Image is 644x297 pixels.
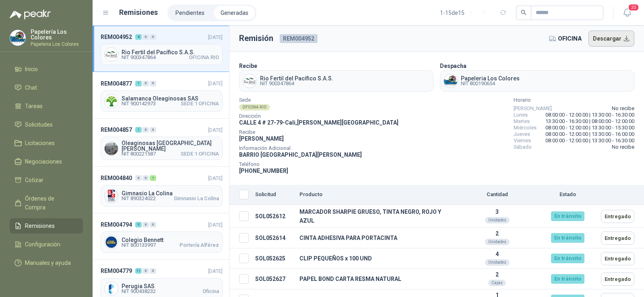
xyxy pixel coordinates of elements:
[296,248,457,269] td: CLIP PEQUEÑOS x 100 UND
[252,269,296,289] td: SOL052627
[551,211,584,221] div: En tránsito
[252,248,296,269] td: SOL052625
[105,48,118,61] img: Company Logo
[612,144,634,150] span: No recibe
[601,272,634,286] button: Entregado
[122,289,156,294] span: NIT 900438232
[296,228,457,248] td: CINTA ADHESIVA PARA PORTACINTA
[101,79,132,88] span: REM004877
[142,127,149,133] div: 0
[105,142,118,155] img: Company Logo
[208,222,223,228] span: [DATE]
[239,162,398,166] span: Teléfono
[252,185,296,205] th: Solicitud
[440,63,466,69] b: Despacha
[25,65,38,74] span: Inicio
[105,94,118,108] img: Company Logo
[208,268,223,274] span: [DATE]
[122,237,219,243] span: Colegio Bennett
[10,80,83,95] a: Chat
[485,259,510,266] div: Unidades
[243,74,256,88] img: Company Logo
[208,80,223,86] span: [DATE]
[239,104,270,111] div: OFICINA RIO
[545,112,634,118] span: 08:00:00 - 12:00:00 | 13:30:00 - 16:30:00
[239,135,284,142] span: [PERSON_NAME]
[122,49,219,55] span: Rio Fertil del Pacífico S.A.S.
[122,190,219,196] span: Gimnasio La Colina
[440,6,490,19] div: 1 - 15 de 15
[31,29,83,40] p: Papelería Los Colores
[122,55,156,60] span: NIT 900347864
[105,236,118,249] img: Company Logo
[588,31,635,47] button: Descargar
[208,34,223,40] span: [DATE]
[142,81,149,86] div: 0
[174,196,219,201] span: Gimnasio La Colina
[105,189,118,203] img: Company Logo
[460,251,534,257] p: 4
[122,96,219,101] span: Salamanca Oleaginosas SAS
[460,230,534,237] p: 2
[537,228,598,248] td: En tránsito
[142,222,149,227] div: 0
[31,42,83,47] p: Papeleria Los Colores
[214,6,255,20] a: Generadas
[10,10,51,19] img: Logo peakr
[202,289,219,294] span: Oficina
[101,174,132,182] span: REM004840
[628,4,639,11] span: 20
[601,231,634,245] button: Entregado
[119,7,158,18] h1: Remisiones
[461,76,520,81] span: Papeleria Los Colores
[551,233,584,243] div: En tránsito
[485,217,510,223] div: Unidades
[521,10,526,15] span: search
[101,125,132,134] span: REM004857
[252,205,296,228] td: SOL052612
[260,81,333,86] span: NIT 900347864
[514,144,532,150] span: Sábado
[150,268,156,274] div: 0
[25,120,53,129] span: Solicitudes
[537,269,598,289] td: En tránsito
[150,34,156,40] div: 0
[25,102,43,111] span: Tareas
[10,98,83,114] a: Tareas
[93,213,229,260] a: REM004794500[DATE] Company LogoColegio BennettNIT 800133997Portería Alférez
[514,98,634,102] span: Horario
[93,119,229,167] a: REM004857100[DATE] Company LogoOleaginosas [GEOGRAPHIC_DATA][PERSON_NAME]NIT 800221587SEDE 1 OFICINA
[545,125,634,131] span: 08:00:00 - 12:00:00 | 13:30:00 - 15:30:00
[514,137,531,144] span: Viernes
[514,131,530,137] span: Jueves
[239,32,273,45] h3: Remisión
[101,220,132,229] span: REM004794
[514,105,552,112] span: [PERSON_NAME]
[25,221,55,230] span: Remisiones
[485,239,510,245] div: Unidades
[10,255,83,270] a: Manuales y ayuda
[537,185,598,205] th: Estado
[239,63,257,69] b: Recibe
[558,34,582,43] span: OFICINA
[150,175,156,181] div: 1
[551,254,584,263] div: En tránsito
[280,34,318,43] span: REM004952
[10,135,83,151] a: Licitaciones
[545,137,634,144] span: 08:00:00 - 12:00:00 | 13:30:00 - 16:30:00
[545,118,634,125] span: 13:30:00 - 16:30:00 | 08:00:00 - 12:00:00
[135,222,142,227] div: 5
[208,175,223,181] span: [DATE]
[514,125,537,131] span: Miércoles
[296,185,457,205] th: Producto
[239,98,398,102] span: Sede
[10,218,83,234] a: Remisiones
[150,81,156,86] div: 0
[181,101,219,106] span: SEDE 1 OFICINA
[25,240,60,249] span: Configuración
[142,175,149,181] div: 0
[142,34,149,40] div: 0
[122,196,156,201] span: NIT 890324022
[444,74,457,88] img: Company Logo
[150,127,156,133] div: 0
